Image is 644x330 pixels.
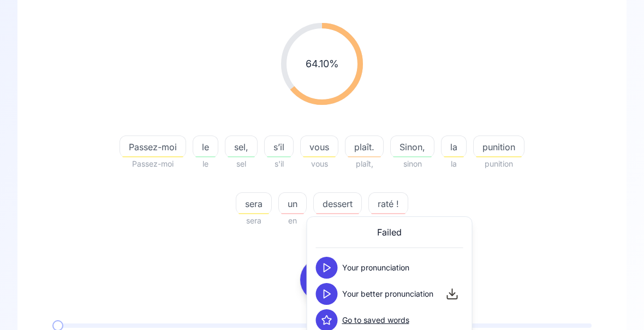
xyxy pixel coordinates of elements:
[306,56,339,72] span: 64.10 %
[225,140,257,154] span: sel,
[236,214,272,227] span: sera
[265,140,293,154] span: s’il
[120,135,186,157] button: Passez-moi
[301,140,338,154] span: vous
[193,140,218,154] span: le
[345,135,384,157] button: plaît.
[442,140,466,154] span: la
[264,135,294,157] button: s’il
[390,135,434,157] button: Sinon,
[342,288,433,299] span: Your better pronunciation
[120,157,186,170] span: Passez-moi
[193,157,218,170] span: le
[473,157,524,170] span: punition
[368,192,408,214] button: raté !
[369,197,408,210] span: raté !
[391,140,434,154] span: Sinon,
[377,226,402,239] span: Failed
[236,192,272,214] button: sera
[313,192,362,214] button: dessert
[345,140,383,154] span: plaît.
[368,214,408,227] span: raté.
[314,197,361,210] span: dessert
[473,135,524,157] button: punition
[300,157,338,170] span: vous
[390,157,434,170] span: sinon
[278,192,307,214] button: un
[342,315,409,326] a: Go to saved words
[279,197,306,210] span: un
[225,135,258,157] button: sel,
[345,157,384,170] span: plaît,
[278,214,307,227] span: en
[313,214,362,227] span: désert
[264,157,294,170] span: s'il
[441,135,467,157] button: la
[193,135,218,157] button: le
[120,140,186,154] span: Passez-moi
[236,197,271,210] span: sera
[474,140,524,154] span: punition
[441,157,467,170] span: la
[300,135,338,157] button: vous
[225,157,258,170] span: sel
[342,262,409,273] span: Your pronunciation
